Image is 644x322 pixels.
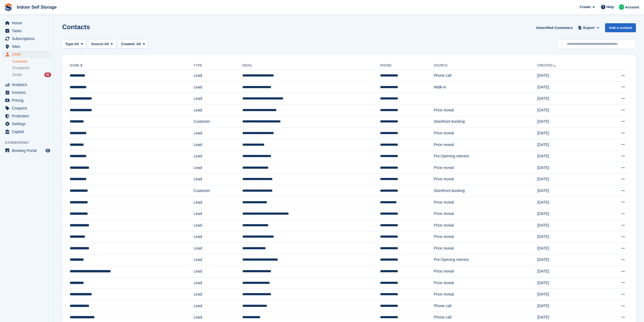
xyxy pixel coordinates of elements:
[45,147,51,154] a: Preview store
[12,112,44,120] span: Protection
[434,277,537,289] td: Price reveal
[194,128,242,139] td: Lead
[434,81,537,93] td: Walk-in
[15,3,59,12] a: Indoor Self Storage
[434,61,537,70] th: Source
[434,289,537,300] td: Price reveal
[3,89,51,96] a: menu
[3,43,51,50] a: menu
[3,19,51,27] a: menu
[194,81,242,93] td: Lead
[194,61,242,70] th: Type
[194,104,242,116] td: Lead
[577,23,601,32] button: Export
[242,61,380,70] th: Email
[44,72,51,77] div: 82
[3,104,51,112] a: menu
[537,162,596,174] td: [DATE]
[3,27,51,35] a: menu
[4,3,12,11] img: stora-icon-8386f47178a22dfd0bd8f6a31ec36ba5ce8667c1dd55bd0f319d3a0aa187defe.svg
[537,64,557,67] a: Created
[434,151,537,162] td: Pre-Opening interest
[12,19,44,27] span: Home
[12,104,44,112] span: Coupons
[91,41,104,47] span: Source:
[3,128,51,135] a: menu
[537,70,596,82] td: [DATE]
[12,147,44,154] span: Booking Portal
[537,139,596,151] td: [DATE]
[194,139,242,151] td: Lead
[194,243,242,254] td: Lead
[12,72,51,78] a: Deals 82
[537,128,596,139] td: [DATE]
[3,97,51,104] a: menu
[537,254,596,266] td: [DATE]
[194,277,242,289] td: Lead
[537,104,596,116] td: [DATE]
[194,208,242,220] td: Lead
[619,4,624,10] img: Helen Nicholls
[537,300,596,312] td: [DATE]
[12,65,51,71] a: Prospects
[194,254,242,266] td: Lead
[12,120,44,128] span: Settings
[537,81,596,93] td: [DATE]
[194,185,242,197] td: Customer
[583,25,595,31] span: Export
[3,81,51,88] a: menu
[537,197,596,208] td: [DATE]
[12,51,44,58] span: CRM
[537,116,596,128] td: [DATE]
[434,162,537,174] td: Price reveal
[62,40,86,49] button: Type: All
[3,51,51,58] a: menu
[537,185,596,197] td: [DATE]
[12,81,44,88] span: Analytics
[434,70,537,82] td: Phone call
[62,23,90,31] h1: Contacts
[434,220,537,231] td: Price reveal
[194,231,242,243] td: Lead
[12,97,44,104] span: Pricing
[625,5,639,10] span: Account
[12,27,44,35] span: Tasks
[434,174,537,185] td: Price reveal
[194,289,242,300] td: Lead
[537,243,596,254] td: [DATE]
[606,4,614,10] span: Help
[194,300,242,312] td: Lead
[3,147,51,154] a: menu
[194,70,242,82] td: Lead
[3,112,51,120] a: menu
[12,65,29,71] span: Prospects
[194,116,242,128] td: Customer
[12,35,44,42] span: Subscriptions
[537,151,596,162] td: [DATE]
[74,41,79,47] span: All
[5,140,54,145] span: Storefront
[434,116,537,128] td: Storefront booking
[3,35,51,42] a: menu
[434,254,537,266] td: Pre-Opening interest
[434,243,537,254] td: Price reveal
[605,23,636,32] a: Add a contact
[88,40,116,49] button: Source: All
[537,231,596,243] td: [DATE]
[537,174,596,185] td: [DATE]
[194,197,242,208] td: Lead
[12,89,44,96] span: Invoices
[434,185,537,197] td: Storefront booking
[380,61,434,70] th: Phone
[194,174,242,185] td: Lead
[434,197,537,208] td: Price reveal
[537,277,596,289] td: [DATE]
[3,120,51,128] a: menu
[537,93,596,105] td: [DATE]
[434,266,537,277] td: Price reveal
[434,300,537,312] td: Phone call
[434,208,537,220] td: Price reveal
[534,23,575,32] a: Unverified Customers
[194,266,242,277] td: Lead
[194,151,242,162] td: Lead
